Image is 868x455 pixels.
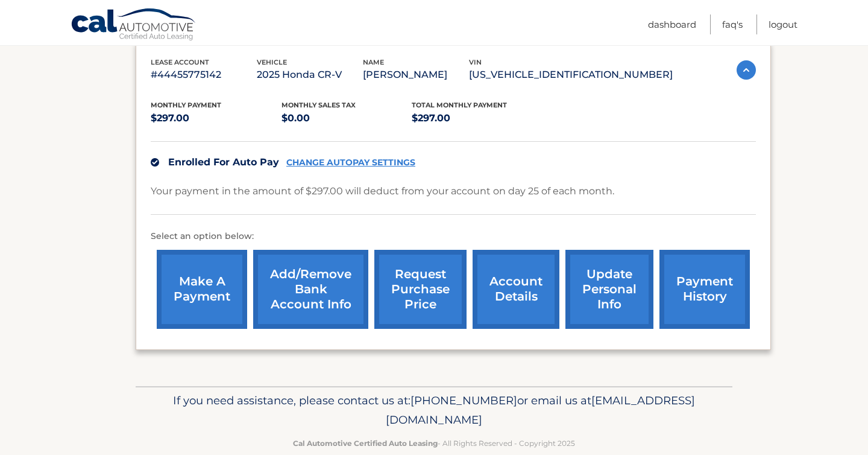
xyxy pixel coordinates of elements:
[412,101,507,109] span: Total Monthly Payment
[151,183,614,200] p: Your payment in the amount of $297.00 will deduct from your account on day 25 of each month.
[769,14,797,34] a: Logout
[281,110,412,127] p: $0.00
[363,58,384,66] span: name
[281,101,356,109] span: Monthly sales Tax
[151,158,159,167] img: check.svg
[469,66,673,83] p: [US_VEHICLE_IDENTIFICATION_NUMBER]
[293,439,438,448] strong: Cal Automotive Certified Auto Leasing
[565,250,653,329] a: update personal info
[168,156,279,168] span: Enrolled For Auto Pay
[151,66,257,83] p: #44455775142
[473,250,559,329] a: account details
[143,391,725,430] p: If you need assistance, please contact us at: or email us at
[71,8,197,43] a: Cal Automotive
[363,66,469,83] p: [PERSON_NAME]
[143,437,725,450] p: - All Rights Reserved - Copyright 2025
[157,250,247,329] a: make a payment
[648,14,696,34] a: Dashboard
[151,110,281,127] p: $297.00
[469,58,482,66] span: vin
[151,229,756,244] p: Select an option below:
[659,250,750,329] a: payment history
[412,110,542,127] p: $297.00
[286,157,415,168] a: CHANGE AUTOPAY SETTINGS
[257,58,287,66] span: vehicle
[374,250,467,329] a: request purchase price
[722,14,743,34] a: FAQ's
[410,393,517,407] span: [PHONE_NUMBER]
[737,60,756,80] img: accordion-active.svg
[253,250,368,329] a: Add/Remove bank account info
[257,66,363,83] p: 2025 Honda CR-V
[151,58,209,66] span: lease account
[151,101,221,109] span: Monthly Payment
